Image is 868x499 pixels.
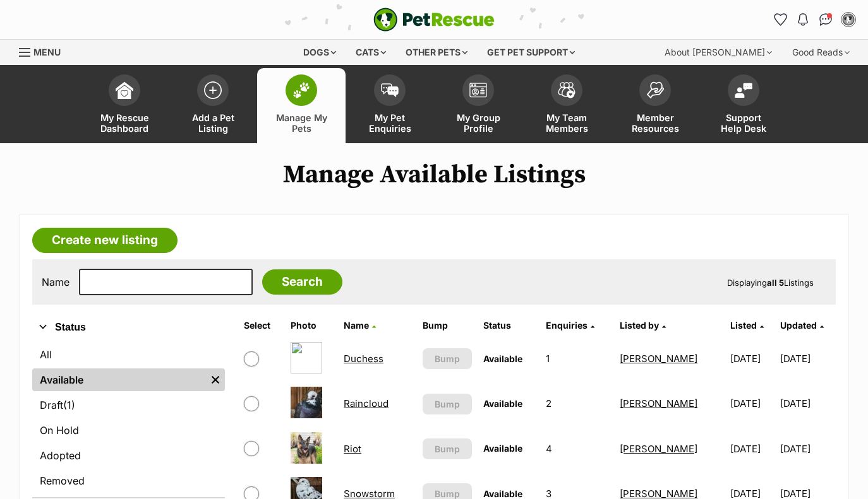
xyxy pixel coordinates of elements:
span: Menu [33,47,61,57]
a: Listed [730,320,764,331]
strong: all 5 [767,278,784,288]
a: Duchess [344,353,383,365]
span: My Pet Enquiries [361,112,418,134]
div: Get pet support [478,40,584,65]
a: Listed by [620,320,666,331]
img: notifications-46538b983faf8c2785f20acdc204bb7945ddae34d4c08c2a6579f10ce5e182be.svg [798,13,808,26]
a: Remove filter [206,368,225,391]
button: Bump [423,394,472,414]
input: Search [262,269,342,295]
button: Bump [423,348,472,369]
span: (1) [63,397,75,413]
a: Manage My Pets [257,68,346,143]
img: logo-e224e6f780fb5917bec1dbf3a21bbac754714ae5b6737aabdf751b685950b380.svg [373,8,495,32]
span: Available [483,443,522,454]
div: Status [32,341,225,497]
a: Member Resources [611,68,699,143]
a: All [32,343,225,366]
a: Riot [344,443,361,455]
img: group-profile-icon-3fa3cf56718a62981997c0bc7e787c4b2cf8bcc04b72c1350f741eb67cf2f40e.svg [469,83,487,98]
div: Good Reads [783,40,859,65]
span: Available [483,398,522,409]
span: My Rescue Dashboard [96,112,153,134]
a: Add a Pet Listing [169,68,257,143]
span: Bump [435,352,460,365]
span: Member Resources [627,112,684,134]
div: Cats [347,40,395,65]
span: Support Help Desk [715,112,772,134]
span: Bump [435,397,460,411]
label: Name [42,276,69,288]
img: Sonja Olsen profile pic [842,13,855,26]
a: [PERSON_NAME] [620,397,697,409]
span: Updated [780,320,817,331]
td: [DATE] [725,382,780,425]
th: Photo [286,315,337,336]
a: Raincloud [344,397,389,409]
img: manage-my-pets-icon-02211641906a0b7f246fdf0571729dbe1e7629f14944591b6c1af311fb30b64b.svg [292,82,310,98]
span: Displaying Listings [727,278,814,288]
img: pet-enquiries-icon-7e3ad2cf08bfb03b45e93fb7055b45f3efa6380592205ae92323e6603595dc1f.svg [381,83,399,97]
th: Select [239,315,284,336]
td: 4 [541,427,613,471]
a: Menu [19,40,69,62]
a: Updated [780,320,824,331]
a: On Hold [32,419,225,442]
a: [PERSON_NAME] [620,353,697,365]
td: 1 [541,337,613,380]
img: team-members-icon-5396bd8760b3fe7c0b43da4ab00e1e3bb1a5d9ba89233759b79545d2d3fc5d0d.svg [558,82,576,98]
a: My Team Members [522,68,611,143]
a: Favourites [770,9,790,30]
button: Notifications [793,9,813,30]
a: Name [344,320,376,331]
a: Adopted [32,444,225,467]
th: Status [478,315,539,336]
img: chat-41dd97257d64d25036548639549fe6c8038ab92f7586957e7f3b1b290dea8141.svg [819,13,833,26]
a: Support Help Desk [699,68,788,143]
img: help-desk-icon-fdf02630f3aa405de69fd3d07c3f3aa587a6932b1a1747fa1d2bba05be0121f9.svg [735,83,752,98]
td: [DATE] [725,427,780,471]
a: Available [32,368,206,391]
a: [PERSON_NAME] [620,443,697,455]
td: [DATE] [780,427,835,471]
span: Name [344,320,369,331]
th: Bump [418,315,477,336]
td: [DATE] [780,382,835,425]
td: [DATE] [725,337,780,380]
div: About [PERSON_NAME] [656,40,781,65]
span: Add a Pet Listing [184,112,241,134]
span: Bump [435,442,460,455]
a: My Group Profile [434,68,522,143]
span: Listed by [620,320,659,331]
a: Create new listing [32,228,178,253]
span: Available [483,488,522,499]
a: Enquiries [546,320,594,331]
a: Conversations [816,9,836,30]
ul: Account quick links [770,9,859,30]
span: Listed [730,320,757,331]
a: PetRescue [373,8,495,32]
span: My Team Members [538,112,595,134]
button: My account [838,9,859,30]
a: Draft [32,394,225,416]
td: [DATE] [780,337,835,380]
a: Removed [32,469,225,492]
a: My Pet Enquiries [346,68,434,143]
div: Other pets [397,40,476,65]
span: Available [483,353,522,364]
button: Bump [423,438,472,459]
button: Status [32,319,225,336]
img: member-resources-icon-8e73f808a243e03378d46382f2149f9095a855e16c252ad45f914b54edf8863c.svg [646,81,664,98]
td: 2 [541,382,613,425]
span: Manage My Pets [273,112,330,134]
img: dashboard-icon-eb2f2d2d3e046f16d808141f083e7271f6b2e854fb5c12c21221c1fb7104beca.svg [116,81,133,99]
span: My Group Profile [450,112,507,134]
a: My Rescue Dashboard [80,68,169,143]
img: add-pet-listing-icon-0afa8454b4691262ce3f59096e99ab1cd57d4a30225e0717b998d2c9b9846f56.svg [204,81,222,99]
span: translation missing: en.admin.listings.index.attributes.enquiries [546,320,588,331]
div: Dogs [294,40,345,65]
